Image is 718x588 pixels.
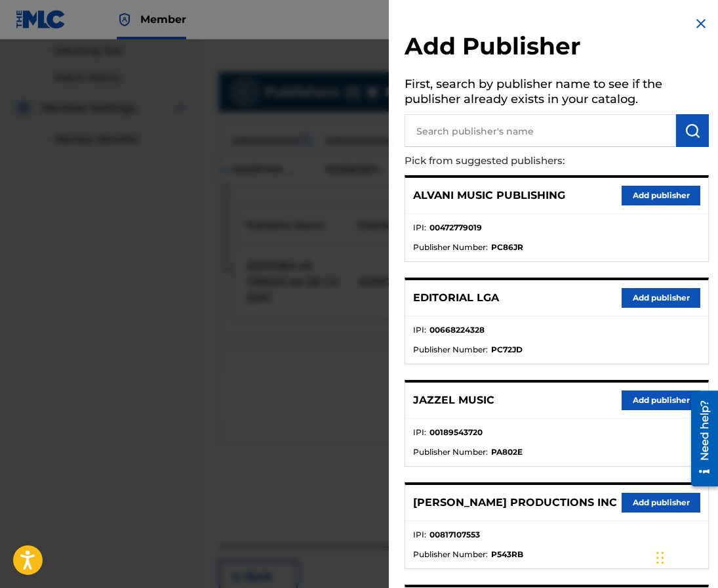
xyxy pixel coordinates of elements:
[405,114,676,147] input: Search publisher's name
[429,324,485,336] strong: 00668224328
[117,12,132,28] img: Top Rightsholder
[413,529,426,541] span: IPI :
[429,529,480,541] strong: 00817107553
[405,147,634,175] p: Pick from suggested publishers:
[413,427,426,438] span: IPI :
[652,525,718,588] iframe: Chat Widget
[413,495,617,511] p: [PERSON_NAME] PRODUCTIONS INC
[405,73,709,114] h5: First, search by publisher name to see if the publisher already exists in your catalog.
[413,290,499,306] p: EDITORIAL LGA
[685,123,700,138] img: Search Works
[413,188,565,203] p: ALVANI MUSIC PUBLISHING
[656,538,664,577] div: Drag
[413,344,488,356] span: Publisher Number :
[413,446,488,458] span: Publisher Number :
[622,390,700,410] button: Add publisher
[491,549,523,560] strong: P543RB
[622,493,700,513] button: Add publisher
[429,427,483,438] strong: 00189543720
[622,288,700,308] button: Add publisher
[622,186,700,205] button: Add publisher
[681,385,718,491] iframe: Resource Center
[413,549,488,560] span: Publisher Number :
[413,392,494,408] p: JAZZEL MUSIC
[491,446,523,458] strong: PA802E
[405,31,709,65] h2: Add Publisher
[413,324,426,336] span: IPI :
[491,344,523,356] strong: PC72JD
[140,12,186,27] span: Member
[413,222,426,234] span: IPI :
[429,222,482,234] strong: 00472779019
[413,241,488,253] span: Publisher Number :
[16,10,66,29] img: MLC Logo
[491,241,523,253] strong: PC86JR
